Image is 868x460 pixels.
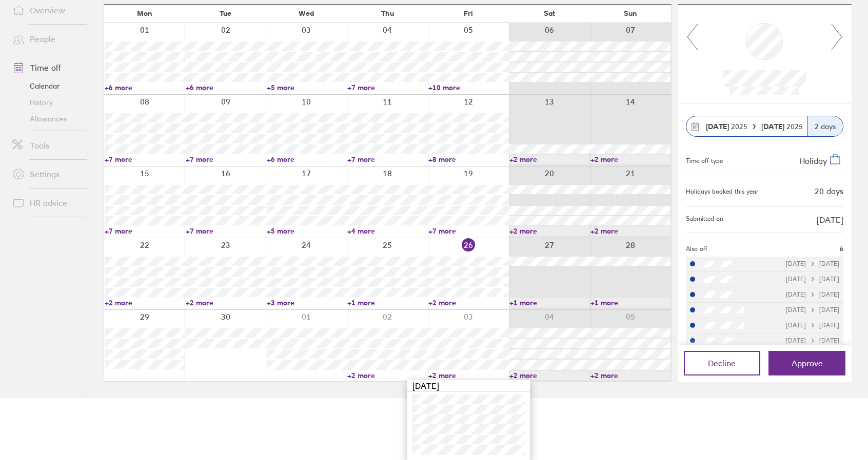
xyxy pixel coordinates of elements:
[786,337,839,344] div: [DATE] [DATE]
[761,122,803,131] span: 2025
[624,9,637,17] span: Sun
[4,135,87,156] a: Tools
[4,193,87,213] a: HR advice
[347,83,427,92] a: +7 more
[706,122,729,131] strong: [DATE]
[347,155,427,164] a: +7 more
[105,83,185,92] a: +6 more
[428,155,508,164] a: +8 more
[509,298,589,307] a: +1 more
[792,359,823,368] span: Approve
[428,83,508,92] a: +10 more
[708,359,736,368] span: Decline
[590,298,670,307] a: +1 more
[464,9,473,17] span: Fri
[509,155,589,164] a: +2 more
[817,215,843,224] span: [DATE]
[105,298,185,307] a: +2 more
[4,78,87,94] a: Calendar
[186,226,266,236] a: +7 more
[428,298,508,307] a: +2 more
[706,122,747,131] span: 2025
[509,226,589,236] a: +2 more
[684,351,761,375] button: Decline
[807,116,843,136] div: 2 days
[590,226,670,236] a: +2 more
[428,226,508,236] a: +7 more
[137,9,152,17] span: Mon
[686,245,707,253] span: Also off
[267,155,347,164] a: +6 more
[786,291,839,298] div: [DATE] [DATE]
[4,111,87,127] a: Allowances
[428,371,508,380] a: +2 more
[4,29,87,49] a: People
[347,298,427,307] a: +1 more
[786,306,839,313] div: [DATE] [DATE]
[509,371,589,380] a: +2 more
[186,83,266,92] a: +6 more
[840,245,843,253] span: 6
[786,322,839,329] div: [DATE] [DATE]
[186,155,266,164] a: +7 more
[786,276,839,283] div: [DATE] [DATE]
[267,83,347,92] a: +5 more
[4,57,87,78] a: Time off
[220,9,231,17] span: Tue
[686,215,723,224] span: Submitted on
[4,164,87,184] a: Settings
[799,156,827,166] span: Holiday
[786,260,839,267] div: [DATE] [DATE]
[590,371,670,380] a: +2 more
[267,298,347,307] a: +3 more
[544,9,555,17] span: Sat
[105,226,185,236] a: +7 more
[686,188,759,195] div: Holidays booked this year
[299,9,314,17] span: Wed
[686,153,723,165] div: Time off type
[407,380,530,392] div: [DATE]
[347,226,427,236] a: +4 more
[815,186,843,196] div: 20 days
[267,226,347,236] a: +5 more
[186,298,266,307] a: +2 more
[105,155,185,164] a: +7 more
[590,155,670,164] a: +2 more
[768,351,845,375] button: Approve
[761,122,786,131] strong: [DATE]
[381,9,394,17] span: Thu
[347,371,427,380] a: +2 more
[4,94,87,111] a: History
